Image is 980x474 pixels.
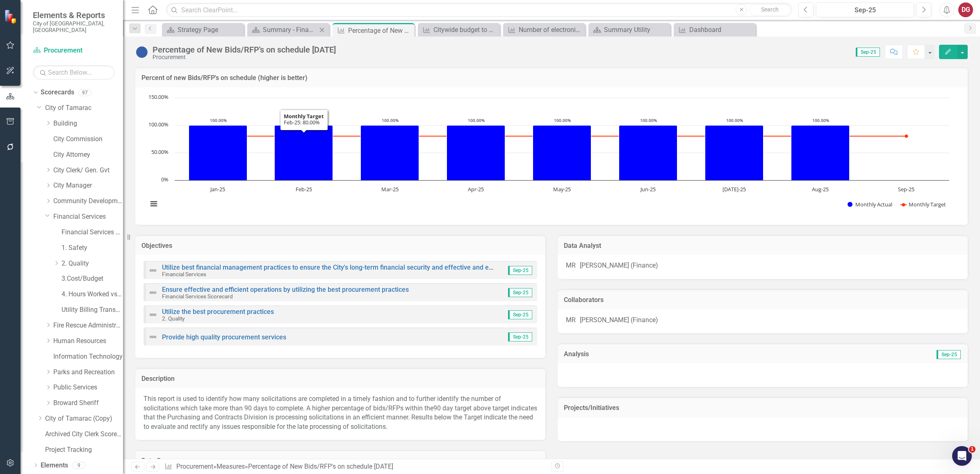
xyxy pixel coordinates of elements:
div: Citywide budget to actual % [433,25,498,35]
a: Citywide budget to actual % [420,25,498,35]
path: Jul-25, 100. Monthly Actual. [705,125,763,180]
div: Strategy Page [178,25,242,35]
text: 0% [161,176,169,183]
div: Summary - Financial Services Administration (1501) [263,25,317,35]
h3: Collaborators [564,296,962,304]
a: Broward Sheriff [53,398,123,408]
a: Dashboard [676,25,754,35]
span: Sep-25 [937,350,961,359]
div: Sep-25 [819,5,911,15]
input: Search ClearPoint... [166,3,792,17]
a: Public Services [53,383,123,392]
p: This report is used to identify how many solicitations are completed in a timely fashion and to f... [144,394,537,432]
a: Utilize the best procurement practices [162,308,274,316]
img: Not Defined [148,310,158,320]
div: 9 [72,462,85,469]
text: 100.00% [640,117,657,123]
img: Not Defined [148,266,158,275]
a: 1. Safety [62,243,123,253]
text: 100.00% [148,121,169,128]
button: Show Monthly Target [900,201,946,208]
text: Mar-25 [381,185,399,193]
path: Apr-25, 100. Monthly Actual. [447,125,505,180]
button: DG [958,2,973,17]
text: 100.00% [554,117,571,123]
a: Elements [41,461,68,470]
small: Financial Services Scorecard [162,293,233,300]
text: 100.00% [726,117,743,123]
div: Number of electronic payments received (IVR, C2G, and ACH) Target 87,000 (Annual) [519,25,583,35]
span: Sep-25 [508,310,532,319]
span: Search [761,6,779,13]
a: 4. Hours Worked vs Available hours [62,290,123,299]
text: Sep-25 [898,185,914,193]
div: Percentage of New Bids/RFP's on schedule [DATE] [348,25,413,36]
path: Feb-25, 100. Monthly Actual. [275,125,333,180]
a: Summary Utility [590,25,668,35]
a: City of Tamarac [45,103,123,113]
div: 97 [78,89,91,96]
text: 100.00% [382,117,399,123]
span: 1 [969,446,975,453]
h3: Description [141,375,539,382]
a: Strategy Page [164,25,242,35]
text: 100.00% [468,117,485,123]
a: City Attorney [53,150,123,160]
img: No Information [135,46,148,59]
a: 2. Quality [62,259,123,268]
path: May-25, 100. Monthly Actual. [533,125,591,180]
text: Apr-25 [468,185,484,193]
g: Monthly Target, series 2 of 2. Line with 9 data points. [216,134,908,137]
input: Search Below... [33,65,115,80]
img: Not Defined [148,288,158,298]
text: Aug-25 [812,185,829,193]
text: [DATE]-25 [722,185,746,193]
a: City of Tamarac (Copy) [45,414,123,424]
div: Summary Utility [604,25,668,35]
text: 100.00% [296,117,312,123]
small: City of [GEOGRAPHIC_DATA], [GEOGRAPHIC_DATA] [33,20,115,34]
button: Show Monthly Actual [848,201,892,208]
text: Feb-25 [296,185,312,193]
h3: Percent of new Bids/RFP's on schedule (higher is better) [141,74,962,82]
a: Utility Billing Transactional Survey [62,305,123,315]
a: Scorecards [41,88,74,97]
span: Sep-25 [508,288,532,297]
a: Measures [217,463,245,470]
a: Financial Services [53,212,123,222]
div: Percentage of New Bids/RFP's on schedule [DATE] [153,45,336,54]
div: MR [566,261,576,270]
h3: Analysis [564,350,763,358]
a: Ensure effective and efficient operations by utilizing the best procurement practices [162,286,409,293]
button: Sep-25 [816,2,914,17]
a: Provide high quality procurement services [162,333,286,341]
svg: Interactive chart [144,94,953,217]
img: Not Defined [148,332,158,342]
button: Search [749,4,790,16]
small: Financial Services [162,271,206,277]
iframe: Intercom live chat [952,446,972,466]
a: City Commission [53,135,123,144]
a: Human Resources [53,337,123,346]
div: Procurement [153,54,336,60]
text: Jun-25 [640,185,656,193]
a: Archived City Clerk Scorecard [45,430,123,439]
path: Aug-25, 100. Monthly Actual. [791,125,850,180]
text: 150.00% [148,93,169,101]
a: Building [53,119,123,128]
a: Parks and Recreation [53,368,123,377]
h3: Projects/Initiatives [564,404,962,412]
a: City Clerk/ Gen. Gvt [53,166,123,175]
path: Sep-25, 80. Monthly Target. [905,134,908,137]
div: [PERSON_NAME] (Finance) [580,261,658,270]
div: Chart. Highcharts interactive chart. [144,94,959,217]
a: Summary - Financial Services Administration (1501) [249,25,317,35]
img: ClearPoint Strategy [4,9,18,23]
button: View chart menu, Chart [148,198,160,210]
span: Elements & Reports [33,10,115,20]
div: Dashboard [689,25,754,35]
a: Procurement [176,463,213,470]
path: Mar-25, 100. Monthly Actual. [361,125,419,180]
span: Sep-25 [856,48,880,57]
